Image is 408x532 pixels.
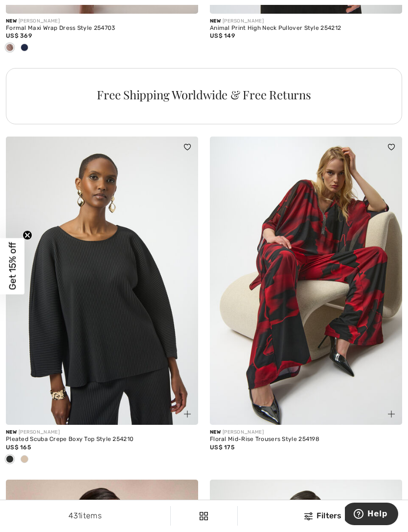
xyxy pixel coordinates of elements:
[6,25,198,32] div: Formal Maxi Wrap Dress Style 254703
[6,444,31,451] span: US$ 165
[6,32,32,39] span: US$ 369
[210,429,402,436] div: [PERSON_NAME]
[6,429,17,435] span: New
[17,40,32,56] div: Navy Blue
[46,89,362,100] div: Free Shipping Worldwide & Free Returns
[210,25,402,32] div: Animal Print High Neck Pullover Style 254212
[23,230,32,240] button: Close teaser
[345,503,398,527] iframe: Opens a widget where you can find more information
[210,137,402,425] img: Floral Mid-Rise Trousers Style 254198. Black/red
[244,510,402,522] div: Filters
[388,144,395,150] img: heart_black_full.svg
[388,411,395,417] img: plus_v2.svg
[210,429,221,435] span: New
[6,436,198,443] div: Pleated Scuba Crepe Boxy Top Style 254210
[2,452,17,468] div: Black
[6,429,198,436] div: [PERSON_NAME]
[210,32,235,39] span: US$ 149
[17,452,32,468] div: Birch
[2,40,17,56] div: Rose
[6,18,17,24] span: New
[210,18,402,25] div: [PERSON_NAME]
[304,512,313,520] img: Filters
[6,18,198,25] div: [PERSON_NAME]
[68,511,81,520] span: 431
[210,436,402,443] div: Floral Mid-Rise Trousers Style 254198
[184,411,191,417] img: plus_v2.svg
[210,444,234,451] span: US$ 175
[200,512,208,520] img: Filters
[7,242,18,290] span: Get 15% off
[6,137,198,425] img: Pleated Scuba Crepe Boxy Top Style 254210. Black
[210,18,221,24] span: New
[184,144,191,150] img: heart_black_full.svg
